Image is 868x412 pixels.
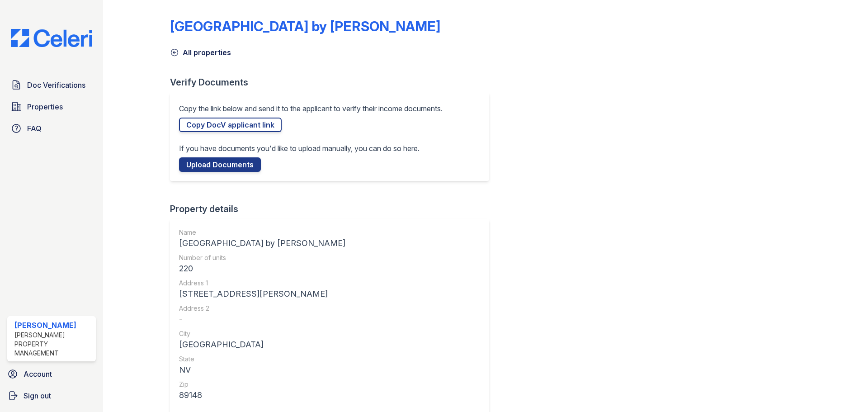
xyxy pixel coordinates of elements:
div: [STREET_ADDRESS][PERSON_NAME] [179,288,345,300]
div: NV [179,364,345,376]
div: Zip [179,380,345,389]
div: [PERSON_NAME] Property Management [14,331,92,358]
p: Copy the link below and send it to the applicant to verify their income documents. [179,103,443,114]
div: Verify Documents [170,76,496,89]
a: Account [4,365,99,383]
a: All properties [170,47,231,58]
div: [PERSON_NAME] [14,320,92,331]
a: Copy DocV applicant link [179,118,282,132]
a: Properties [7,98,96,116]
div: [GEOGRAPHIC_DATA] by [PERSON_NAME] [170,18,440,34]
iframe: chat widget [830,376,859,403]
p: If you have documents you'd like to upload manually, you can do so here. [179,143,420,154]
div: - [179,313,345,326]
span: Doc Verifications [27,80,85,90]
a: FAQ [7,119,96,137]
div: 220 [179,262,345,275]
div: City [179,329,345,338]
img: CE_Logo_Blue-a8612792a0a2168367f1c8372b55b34899dd931a85d93a1a3d3e32e68fde9ad4.png [4,29,99,47]
div: Number of units [179,253,345,262]
div: State [179,355,345,364]
div: Address 1 [179,279,345,288]
span: Sign out [24,390,51,401]
div: 89148 [179,389,345,402]
div: Name [179,228,345,237]
div: [GEOGRAPHIC_DATA] [179,338,345,351]
span: FAQ [27,123,42,134]
div: Address 2 [179,304,345,313]
a: Doc Verifications [7,76,96,94]
span: Account [24,369,52,379]
div: [GEOGRAPHIC_DATA] by [PERSON_NAME] [179,237,345,250]
div: Property details [170,203,496,215]
span: Properties [27,101,63,112]
a: Sign out [4,387,99,405]
a: Upload Documents [179,157,261,172]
